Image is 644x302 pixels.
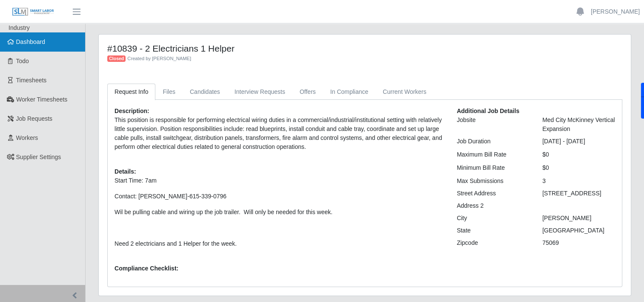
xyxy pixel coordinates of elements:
[536,189,621,198] div: [STREET_ADDRESS]
[12,7,54,17] img: SLM Logo
[16,77,47,84] span: Timesheets
[9,24,30,31] span: Industry
[114,168,136,175] b: Details:
[536,226,621,235] div: [GEOGRAPHIC_DATA]
[16,134,38,141] span: Workers
[127,56,191,61] span: Created by [PERSON_NAME]
[107,43,490,54] h4: #10839 - 2 Electricians 1 Helper
[450,201,536,210] div: Address 2
[114,192,444,201] p: Contact: [PERSON_NAME]-615-339-0796
[536,137,621,146] div: [DATE] - [DATE]
[323,84,376,100] a: In Compliance
[591,7,640,16] a: [PERSON_NAME]
[536,116,621,134] div: Med City McKinney Vertical Expansion
[450,177,536,186] div: Max Submissions
[16,154,61,160] span: Supplier Settings
[450,226,536,235] div: State
[155,84,183,100] a: Files
[114,176,444,185] p: Start Time: 7am
[114,208,444,217] p: Wil be pulling cable and wiring up the job trailer. Will only be needed for this week.
[375,84,433,100] a: Current Workers
[536,163,621,172] div: $0
[450,116,536,134] div: Jobsite
[114,239,444,248] p: Need 2 electricians and 1 Helper for the week.
[536,177,621,186] div: 3
[114,116,444,151] p: This position is responsible for performing electrical wiring duties in a commercial/industrial/i...
[450,189,536,198] div: Street Address
[227,84,292,100] a: Interview Requests
[16,58,29,64] span: Todo
[107,55,126,62] span: Closed
[457,107,519,114] b: Additional Job Details
[536,150,621,159] div: $0
[450,214,536,223] div: City
[16,38,46,45] span: Dashboard
[16,96,67,103] span: Worker Timesheets
[536,214,621,223] div: [PERSON_NAME]
[183,84,227,100] a: Candidates
[107,84,155,100] a: Request Info
[114,265,178,272] b: Compliance Checklist:
[536,238,621,247] div: 75069
[114,107,149,114] b: Description:
[450,163,536,172] div: Minimum Bill Rate
[450,238,536,247] div: Zipcode
[292,84,323,100] a: Offers
[450,150,536,159] div: Maximum Bill Rate
[450,137,536,146] div: Job Duration
[16,115,53,122] span: Job Requests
